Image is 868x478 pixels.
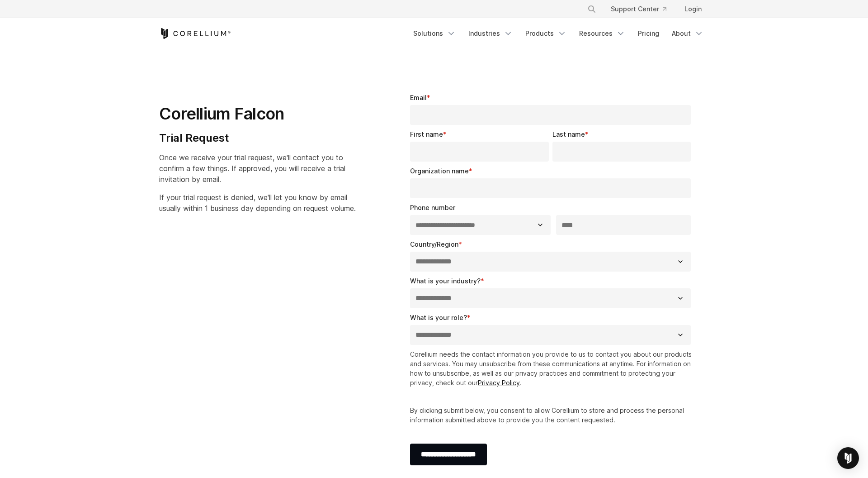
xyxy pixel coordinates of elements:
[410,94,427,101] span: Email
[574,25,631,42] a: Resources
[410,277,481,285] span: What is your industry?
[410,314,467,321] span: What is your role?
[632,25,665,42] a: Pricing
[159,153,345,184] span: Once we receive your trial request, we'll contact you to confirm a few things. If approved, you w...
[410,349,694,387] p: Corellium needs the contact information you provide to us to contact you about our products and s...
[837,447,859,469] div: Open Intercom Messenger
[666,25,709,42] a: About
[410,130,443,138] span: First name
[604,1,674,17] a: Support Center
[576,1,709,17] div: Navigation Menu
[410,204,455,211] span: Phone number
[552,130,585,138] span: Last name
[584,1,600,17] button: Search
[408,25,709,42] div: Navigation Menu
[463,25,518,42] a: Industries
[520,25,572,42] a: Products
[159,131,356,145] h4: Trial Request
[159,28,231,39] a: Corellium Home
[410,406,694,425] p: By clicking submit below, you consent to allow Corellium to store and process the personal inform...
[478,379,520,387] a: Privacy Policy
[159,104,356,124] h1: Corellium Falcon
[408,25,461,42] a: Solutions
[410,240,458,248] span: Country/Region
[677,1,709,17] a: Login
[159,193,356,213] span: If your trial request is denied, we'll let you know by email usually within 1 business day depend...
[410,167,469,175] span: Organization name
